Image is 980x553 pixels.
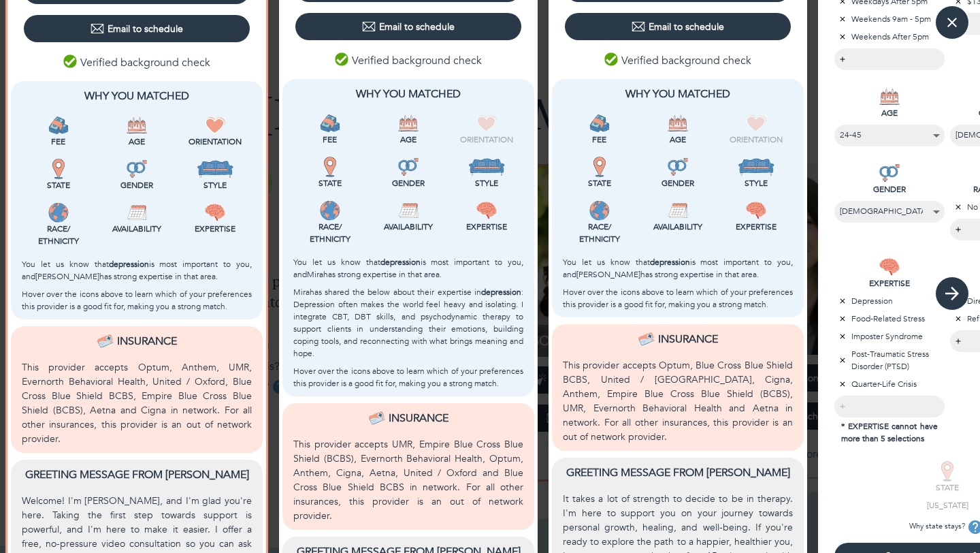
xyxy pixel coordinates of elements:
[668,200,688,221] img: Availability
[398,157,419,177] img: Gender
[563,358,793,444] p: This provider accepts Optum, Blue Cross Blue Shield BCBS, United / [GEOGRAPHIC_DATA], Cigna, Anth...
[117,333,177,349] p: Insurance
[205,202,225,223] img: Expertise
[22,223,95,247] p: Race/ Ethnicity
[589,157,610,177] img: State
[24,15,250,42] button: Email to schedule
[22,179,95,191] p: State
[179,223,252,235] p: Expertise
[641,221,714,233] p: Availability
[563,221,636,245] p: Race/ Ethnicity
[746,113,766,133] img: Orientation
[179,179,252,191] p: Style
[658,331,718,347] p: Insurance
[372,177,444,189] p: Gender
[834,107,945,119] p: AGE
[372,133,444,146] p: Age
[293,86,523,102] p: Why You Matched
[100,223,173,235] p: Availability
[563,157,636,189] div: This provider is licensed to work in your state.
[451,177,523,189] p: Style
[834,313,945,325] p: Food-Related Stress
[563,133,636,146] p: Fee
[293,286,523,360] p: Mira has shared the below about their expertise in : Depression often makes the world feel heavy ...
[668,157,688,177] img: Gender
[293,177,366,189] p: State
[834,277,945,289] p: EXPERTISE
[879,257,900,277] img: EXPERTISE
[746,200,766,221] img: Expertise
[48,159,69,179] img: State
[481,287,521,298] b: depression
[476,113,497,133] img: Orientation
[879,86,900,107] img: AGE
[293,133,366,146] p: Fee
[451,133,523,146] p: Orientation
[22,136,95,148] p: Fee
[91,22,183,35] div: Email to schedule
[205,115,225,136] img: Orientation
[834,13,945,25] p: Weekends 9am - 5pm
[641,133,714,146] p: Age
[293,221,366,245] p: Race/ Ethnicity
[563,86,793,102] p: Why You Matched
[48,202,69,223] img: Race/<br />Ethnicity
[109,259,149,270] b: depression
[563,256,793,281] p: You let us know that is most important to you, and [PERSON_NAME] has strong expertise in that area.
[22,360,252,446] p: This provider accepts Optum, Anthem, UMR, Evernorth Behavioral Health, United / Oxford, Blue Cros...
[468,157,506,177] img: Style
[738,157,775,177] img: Style
[834,31,945,43] p: Weekends After 5pm
[563,464,793,481] p: Greeting message from [PERSON_NAME]
[127,115,147,136] img: Age
[720,221,793,233] p: Expertise
[295,13,521,40] button: Email to schedule
[668,113,688,133] img: Age
[22,258,252,283] p: You let us know that is most important to you, and [PERSON_NAME] has strong expertise in that area.
[22,88,252,104] p: Why You Matched
[720,133,793,146] p: Orientation
[398,113,419,133] img: Age
[127,202,147,223] img: Availability
[632,20,724,33] div: Email to schedule
[834,295,945,307] p: Depression
[127,159,147,179] img: Gender
[22,159,95,191] div: This provider is licensed to work in your state.
[604,52,751,69] p: Verified background check
[389,410,448,426] p: Insurance
[100,179,173,191] p: Gender
[362,20,455,33] div: Email to schedule
[197,159,234,179] img: Style
[48,115,69,136] img: Fee
[834,417,945,445] p: * EXPERTISE cannot have more than 5 selections
[589,200,610,221] img: Race/<br />Ethnicity
[22,467,252,483] p: Greeting message from [PERSON_NAME]
[834,183,945,195] p: GENDER
[100,136,173,148] p: Age
[451,221,523,233] p: Expertise
[335,52,482,69] p: Verified background check
[937,461,958,481] img: STATE
[834,330,945,343] p: Imposter Syndrome
[879,163,900,183] img: GENDER
[380,257,421,268] b: depression
[22,288,252,313] p: Hover over the icons above to learn which of your preferences this provider is a good fit for, ma...
[179,136,252,148] p: Orientation
[320,157,340,177] img: State
[720,177,793,189] p: Style
[641,177,714,189] p: Gender
[563,177,636,189] p: State
[563,286,793,311] p: Hover over the icons above to learn which of your preferences this provider is a good fit for, ma...
[320,200,340,221] img: Race/<br />Ethnicity
[834,378,945,390] p: Quarter-Life Crisis
[320,113,340,133] img: Fee
[476,200,497,221] img: Expertise
[834,348,945,373] p: Post-Traumatic Stress Disorder (PTSD)
[293,157,366,189] div: This provider is licensed to work in your state.
[398,200,419,221] img: Availability
[650,257,690,268] b: depression
[293,256,523,281] p: You let us know that is most important to you, and Mira has strong expertise in that area.
[589,113,610,133] img: Fee
[293,365,523,390] p: Hover over the icons above to learn which of your preferences this provider is a good fit for, ma...
[372,221,444,233] p: Availability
